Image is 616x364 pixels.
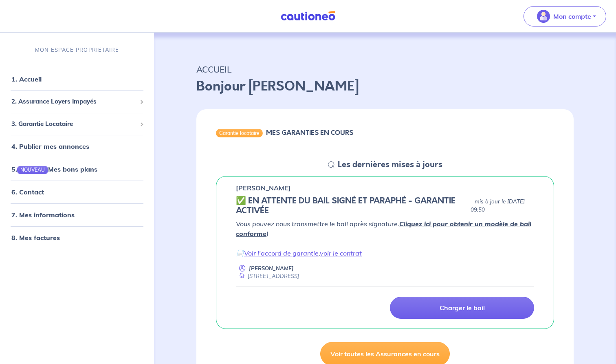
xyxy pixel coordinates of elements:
a: 8. Mes factures [11,234,60,242]
p: Charger le bail [440,304,485,312]
a: voir le contrat [320,249,362,257]
p: Bonjour [PERSON_NAME] [196,77,574,96]
p: [PERSON_NAME] [236,183,291,193]
div: [STREET_ADDRESS] [236,272,299,280]
div: Garantie locataire [216,129,263,137]
div: 4. Publier mes annonces [3,138,151,154]
p: [PERSON_NAME] [249,265,294,272]
span: 2. Assurance Loyers Impayés [11,97,136,106]
a: Voir l'accord de garantie [244,249,319,257]
a: Charger le bail [390,297,534,319]
div: 7. Mes informations [3,207,151,223]
a: 1. Accueil [11,75,42,83]
em: Vous pouvez nous transmettre le bail après signature. ) [236,220,531,238]
div: state: CONTRACT-SIGNED, Context: IN-LANDLORD,IS-GL-CAUTION-IN-LANDLORD [236,196,534,216]
a: 5.NOUVEAUMes bons plans [11,165,97,173]
div: 8. Mes factures [3,230,151,246]
em: 📄 , [236,249,362,257]
a: Cliquez ici pour obtenir un modèle de bail conforme [236,220,531,238]
p: MON ESPACE PROPRIÉTAIRE [35,46,119,54]
div: 2. Assurance Loyers Impayés [3,94,151,110]
div: 3. Garantie Locataire [3,116,151,132]
h5: ✅️️️ EN ATTENTE DU BAIL SIGNÉ ET PARAPHÉ - GARANTIE ACTIVÉE [236,196,467,216]
div: 6. Contact [3,184,151,201]
p: Mon compte [553,11,591,21]
img: Cautioneo [277,11,339,21]
a: 7. Mes informations [11,211,75,219]
div: 5.NOUVEAUMes bons plans [3,161,151,177]
div: 1. Accueil [3,71,151,87]
h6: MES GARANTIES EN COURS [266,129,353,137]
a: 4. Publier mes annonces [11,142,89,150]
p: - mis à jour le [DATE] 09:50 [471,198,534,214]
img: illu_account_valid_menu.svg [537,10,550,23]
button: illu_account_valid_menu.svgMon compte [524,6,606,26]
a: 6. Contact [11,188,44,196]
p: ACCUEIL [196,62,574,77]
span: 3. Garantie Locataire [11,119,136,129]
h5: Les dernières mises à jours [338,160,442,170]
